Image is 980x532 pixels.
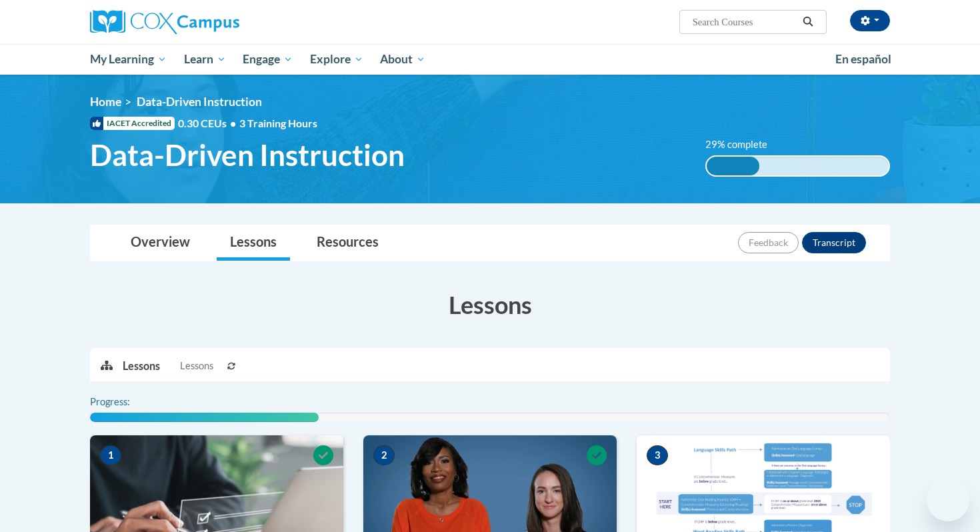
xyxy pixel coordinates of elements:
[798,14,818,30] button: Search
[90,95,121,109] a: Home
[90,51,167,67] span: My Learning
[217,225,290,261] a: Lessons
[234,44,301,75] a: Engage
[303,225,392,261] a: Resources
[123,359,160,373] p: Lessons
[380,51,425,67] span: About
[827,45,900,73] a: En español
[90,288,890,321] h3: Lessons
[738,232,799,253] button: Feedback
[647,445,668,465] span: 3
[175,44,235,75] a: Learn
[137,95,262,109] span: Data-Driven Instruction
[301,44,372,75] a: Explore
[184,51,226,67] span: Learn
[180,359,213,373] span: Lessons
[90,10,343,34] a: Cox Campus
[372,44,435,75] a: About
[373,445,395,465] span: 2
[239,117,317,129] span: 3 Training Hours
[100,445,121,465] span: 1
[707,157,759,175] div: 29% complete
[178,116,239,131] span: 0.30 CEUs
[90,117,175,130] span: IACET Accredited
[90,10,239,34] img: Cox Campus
[691,14,798,30] input: Search Courses
[243,51,293,67] span: Engage
[310,51,363,67] span: Explore
[802,232,866,253] button: Transcript
[117,225,203,261] a: Overview
[90,395,167,409] label: Progress:
[850,10,890,31] button: Account Settings
[81,44,175,75] a: My Learning
[90,137,405,173] span: Data-Driven Instruction
[927,479,969,521] iframe: Button to launch messaging window
[835,52,891,66] span: En español
[230,117,236,129] span: •
[705,137,782,152] label: 29% complete
[70,44,910,75] div: Main menu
